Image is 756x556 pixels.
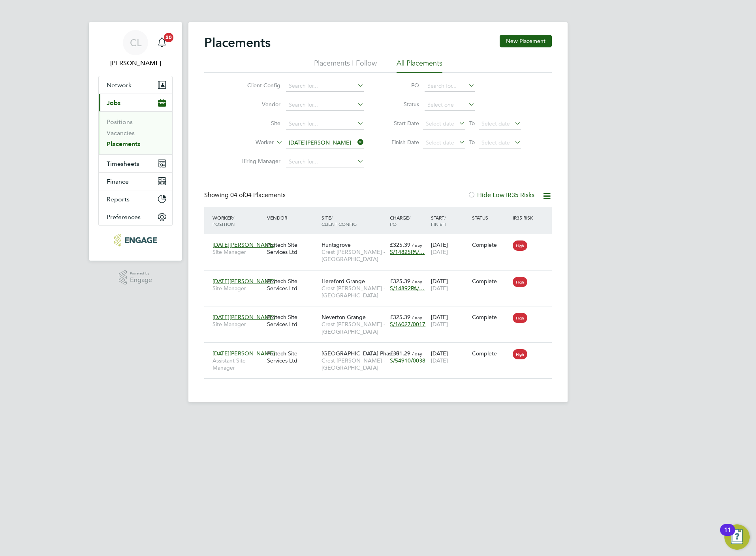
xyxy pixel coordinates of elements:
[204,191,287,199] div: Showing
[211,273,552,280] a: [DATE][PERSON_NAME]Site ManagerProtech Site Services LtdHereford GrangeCrest [PERSON_NAME] - [GEO...
[384,120,419,127] label: Start Date
[426,120,454,127] span: Select date
[390,314,410,321] span: £325.39
[154,30,170,55] a: 20
[235,82,280,89] label: Client Config
[390,241,410,248] span: £325.39
[431,248,448,255] span: [DATE]
[388,210,429,231] div: Charge
[472,241,509,248] div: Complete
[429,210,470,231] div: Start
[107,81,132,89] span: Network
[314,58,377,73] li: Placements I Follow
[513,313,527,323] span: High
[431,214,446,227] span: / Finish
[265,346,320,368] div: Protech Site Services Ltd
[228,139,274,147] label: Worker
[513,277,527,287] span: High
[322,248,386,263] span: Crest [PERSON_NAME] - [GEOGRAPHIC_DATA]
[107,195,130,203] span: Reports
[107,178,129,185] span: Finance
[467,137,477,147] span: To
[107,140,140,148] a: Placements
[472,314,509,321] div: Complete
[213,350,275,357] span: [DATE][PERSON_NAME]
[511,210,538,225] div: IR35 Risk
[320,210,388,231] div: Site
[286,137,364,148] input: Search for...
[99,76,172,94] button: Network
[322,350,399,357] span: [GEOGRAPHIC_DATA] Phase 5
[431,321,448,328] span: [DATE]
[481,120,510,127] span: Select date
[390,214,410,227] span: / PO
[286,118,364,130] input: Search for...
[286,156,364,167] input: Search for...
[390,321,425,328] span: S/16027/0017
[412,278,422,284] span: / day
[472,278,509,285] div: Complete
[384,139,419,146] label: Finish Date
[384,82,419,89] label: PO
[107,99,120,107] span: Jobs
[211,309,552,316] a: [DATE][PERSON_NAME]Site ManagerProtech Site Services LtdNeverton GrangeCrest [PERSON_NAME] - [GEO...
[322,357,386,371] span: Crest [PERSON_NAME] - [GEOGRAPHIC_DATA]
[213,321,263,328] span: Site Manager
[99,190,172,208] button: Reports
[130,38,141,48] span: CL
[429,310,470,332] div: [DATE]
[468,191,534,199] label: Hide Low IR35 Risks
[107,129,135,137] a: Vacancies
[513,240,527,251] span: High
[286,81,364,92] input: Search for...
[98,58,173,68] span: Chloe Lyons
[425,100,475,111] input: Select one
[265,237,320,259] div: Protech Site Services Ltd
[322,314,366,321] span: Neverton Grange
[412,351,422,357] span: / day
[724,530,731,540] div: 11
[230,191,286,199] span: 04 Placements
[429,237,470,259] div: [DATE]
[265,274,320,296] div: Protech Site Services Ltd
[431,285,448,292] span: [DATE]
[211,210,265,231] div: Worker
[481,139,510,146] span: Select date
[99,173,172,190] button: Finance
[390,350,410,357] span: £301.29
[322,321,386,335] span: Crest [PERSON_NAME] - [GEOGRAPHIC_DATA]
[322,214,357,227] span: / Client Config
[322,278,365,285] span: Hereford Grange
[213,248,263,255] span: Site Manager
[213,285,263,292] span: Site Manager
[265,310,320,332] div: Protech Site Services Ltd
[412,314,422,320] span: / day
[724,524,750,550] button: Open Resource Center, 11 new notifications
[107,118,133,126] a: Positions
[235,120,280,127] label: Site
[470,210,511,225] div: Status
[431,357,448,364] span: [DATE]
[213,357,263,371] span: Assistant Site Manager
[322,285,386,299] span: Crest [PERSON_NAME] - [GEOGRAPHIC_DATA]
[98,30,173,68] a: CL[PERSON_NAME]
[99,94,172,111] button: Jobs
[211,346,552,352] a: [DATE][PERSON_NAME]Assistant Site ManagerProtech Site Services Ltd[GEOGRAPHIC_DATA] Phase 5Crest ...
[130,270,152,277] span: Powered by
[107,213,141,221] span: Preferences
[107,160,139,167] span: Timesheets
[213,314,275,321] span: [DATE][PERSON_NAME]
[211,237,552,244] a: [DATE][PERSON_NAME]Site ManagerProtech Site Services LtdHuntsgroveCrest [PERSON_NAME] - [GEOGRAPH...
[235,101,280,108] label: Vendor
[235,158,280,165] label: Hiring Manager
[98,234,173,246] a: Go to home page
[425,81,475,92] input: Search for...
[213,278,275,285] span: [DATE][PERSON_NAME]
[397,58,442,73] li: All Placements
[99,111,172,154] div: Jobs
[89,22,182,261] nav: Main navigation
[230,191,244,199] span: 04 of
[426,139,454,146] span: Select date
[265,210,320,225] div: Vendor
[286,100,364,111] input: Search for...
